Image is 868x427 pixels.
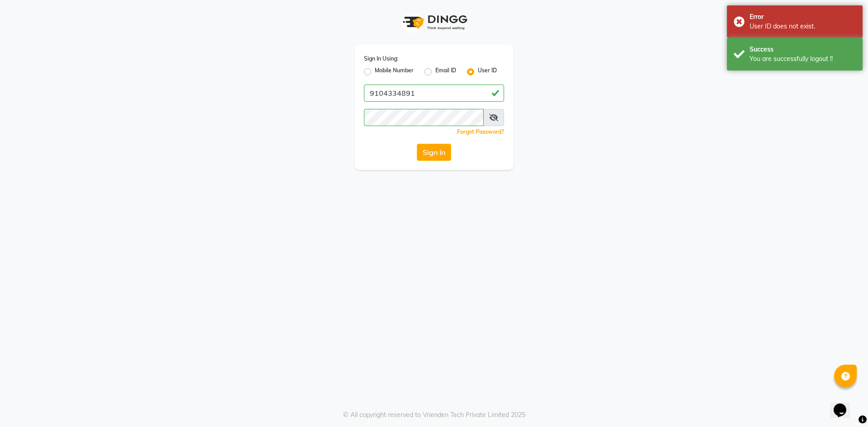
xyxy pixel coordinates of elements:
input: Username [364,84,504,102]
label: Mobile Number [375,66,414,77]
label: Email ID [435,66,456,77]
iframe: chat widget [830,391,859,418]
img: logo1.svg [398,9,470,36]
input: Username [364,109,484,126]
div: You are successfully logout !! [750,54,856,64]
div: Error [750,12,856,22]
div: User ID does not exist. [750,22,856,31]
label: User ID [478,66,497,77]
button: Sign In [417,144,451,161]
label: Sign In Using: [364,55,398,63]
div: Success [750,45,856,54]
a: Forgot Password? [457,128,504,135]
